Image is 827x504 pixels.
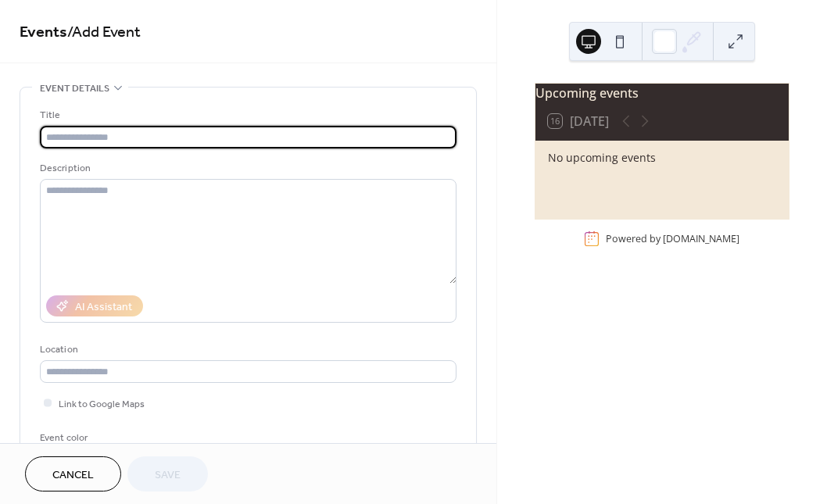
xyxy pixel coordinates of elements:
a: Events [20,17,67,48]
span: / Add Event [67,17,141,48]
div: Powered by [606,232,739,245]
span: Cancel [52,467,94,484]
div: Description [40,160,453,177]
span: Link to Google Maps [59,396,145,413]
a: [DOMAIN_NAME] [663,232,739,245]
div: Event color [40,430,157,446]
div: Upcoming events [535,84,789,102]
div: Location [40,341,453,358]
div: Title [40,107,453,123]
button: Cancel [25,456,121,491]
div: No upcoming events [548,150,776,165]
span: Event details [40,80,109,97]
